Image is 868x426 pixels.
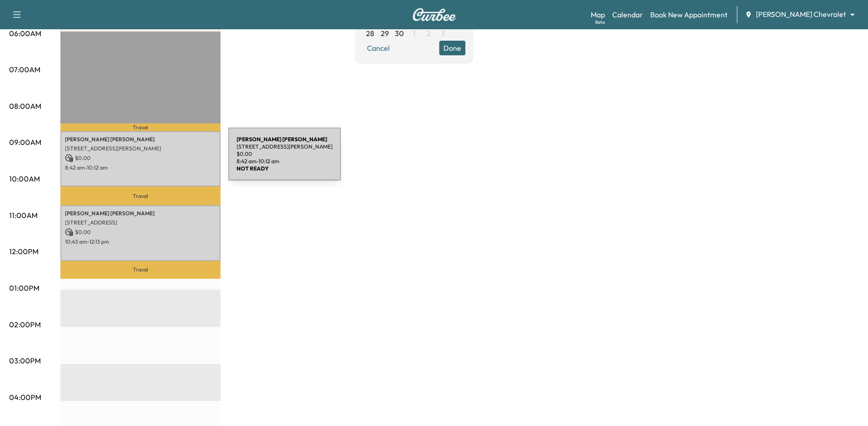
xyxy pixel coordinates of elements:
[366,28,374,39] span: 28
[9,101,41,112] p: 08:00AM
[439,41,465,55] button: Done
[65,145,216,152] p: [STREET_ADDRESS][PERSON_NAME]
[413,28,415,39] span: 1
[9,246,38,257] p: 12:00PM
[441,28,445,39] span: 3
[756,9,846,20] span: [PERSON_NAME] Chevrolet
[9,319,41,330] p: 02:00PM
[9,210,38,221] p: 11:00AM
[65,238,216,245] p: 10:43 am - 12:13 pm
[65,164,216,171] p: 8:42 am - 10:12 am
[9,28,41,39] p: 06:00AM
[60,261,221,279] p: Travel
[65,219,216,226] p: [STREET_ADDRESS]
[595,19,605,26] div: Beta
[60,123,221,131] p: Travel
[9,355,41,366] p: 03:00PM
[65,210,216,217] p: [PERSON_NAME] [PERSON_NAME]
[65,154,216,162] p: $ 0.00
[650,9,728,20] a: Book New Appointment
[591,9,605,20] a: MapBeta
[381,28,389,39] span: 29
[65,228,216,236] p: $ 0.00
[412,8,456,21] img: Curbee Logo
[363,41,394,55] button: Cancel
[612,9,643,20] a: Calendar
[9,282,39,293] p: 01:00PM
[426,28,431,39] span: 2
[9,392,41,403] p: 04:00PM
[9,173,40,184] p: 10:00AM
[60,186,221,206] p: Travel
[395,28,404,39] span: 30
[9,137,41,148] p: 09:00AM
[9,64,40,75] p: 07:00AM
[65,136,216,143] p: [PERSON_NAME] [PERSON_NAME]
